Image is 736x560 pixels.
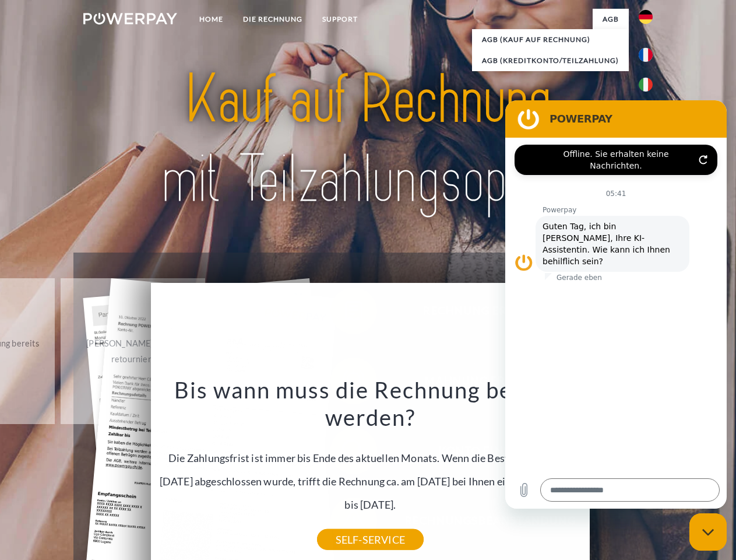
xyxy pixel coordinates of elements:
[312,9,368,30] a: SUPPORT
[639,48,653,62] img: fr
[233,9,312,30] a: DIE RECHNUNG
[157,376,583,432] h3: Bis wann muss die Rechnung bezahlt werden?
[639,10,653,24] img: de
[68,335,199,367] div: [PERSON_NAME] wurde retourniert
[111,56,625,223] img: title-powerpay_de.svg
[639,78,653,92] img: it
[505,100,727,509] iframe: Messaging-Fenster
[593,9,629,30] a: agb
[189,9,233,30] a: Home
[472,29,629,50] a: AGB (Kauf auf Rechnung)
[317,529,424,550] a: SELF-SERVICE
[472,50,629,71] a: AGB (Kreditkonto/Teilzahlung)
[83,13,177,24] img: logo-powerpay-white.svg
[157,376,583,540] div: Die Zahlungsfrist ist immer bis Ende des aktuellen Monats. Wenn die Bestellung z.B. am [DATE] abg...
[689,513,727,551] iframe: Schaltfläche zum Öffnen des Messaging-Fensters; Konversation läuft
